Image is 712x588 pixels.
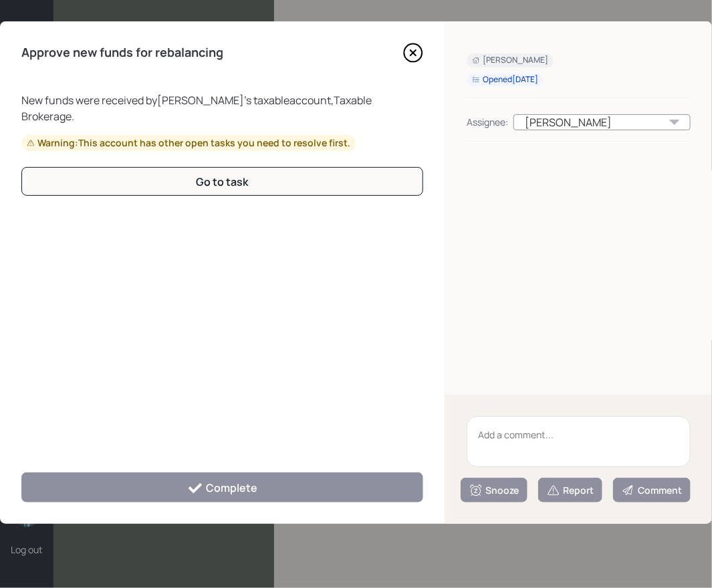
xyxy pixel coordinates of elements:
div: [PERSON_NAME] [513,114,691,130]
div: Warning: This account has other open tasks you need to resolve first. [27,136,350,150]
button: Snooze [461,478,527,502]
div: New funds were received by [PERSON_NAME] 's taxable account, Taxable Brokerage . [21,92,423,124]
button: Report [538,478,602,502]
button: Complete [21,472,423,502]
button: Comment [613,478,691,502]
div: Comment [622,484,682,497]
div: Go to task [197,174,249,189]
div: Report [547,484,594,497]
div: Snooze [469,484,519,497]
div: Complete [187,480,257,496]
div: [PERSON_NAME] [472,55,548,66]
div: Opened [DATE] [472,74,538,86]
button: Go to task [21,167,423,196]
h4: Approve new funds for rebalancing [21,45,223,60]
div: Assignee: [467,115,508,129]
